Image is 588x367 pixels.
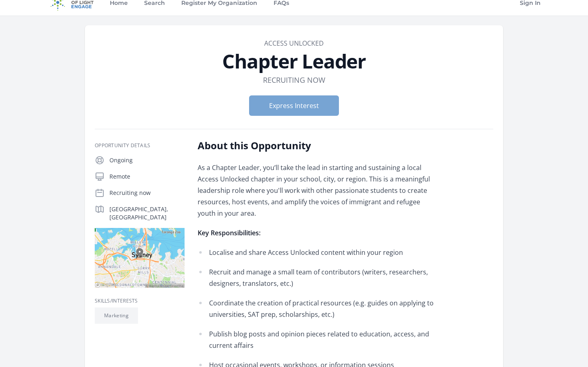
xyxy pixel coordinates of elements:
h3: Opportunity Details [95,142,185,149]
p: Ongoing [109,156,185,164]
p: Recruit and manage a small team of contributors (writers, researchers, designers, translators, etc.) [209,266,437,289]
p: Coordinate the creation of practical resources (e.g. guides on applying to universities, SAT prep... [209,297,437,320]
p: [GEOGRAPHIC_DATA], [GEOGRAPHIC_DATA] [109,205,185,221]
a: Access Unlocked [264,39,324,48]
li: Marketing [95,307,138,324]
button: Express Interest [249,95,339,116]
p: As a Chapter Leader, you’ll take the lead in starting and sustaining a local Access Unlocked chap... [198,162,437,219]
p: Remote [109,172,185,181]
p: Publish blog posts and opinion pieces related to education, access, and current affairs [209,328,437,351]
p: Localise and share Access Unlocked content within your region [209,247,437,258]
h2: About this Opportunity [198,139,437,152]
img: Map [95,228,185,288]
dd: Recruiting now [263,74,325,86]
h1: Chapter Leader [95,51,493,71]
p: Recruiting now [109,189,185,197]
strong: Key Responsibilities: [198,228,261,237]
h3: Skills/Interests [95,298,185,304]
